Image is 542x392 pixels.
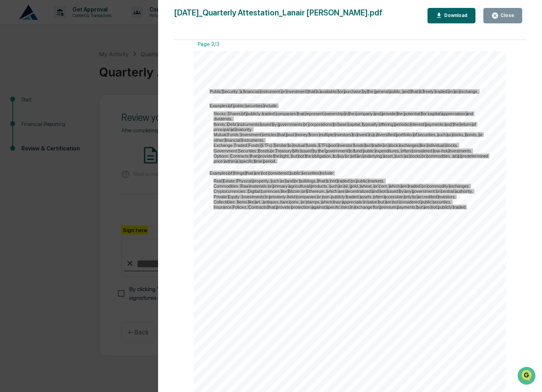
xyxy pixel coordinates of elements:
span: corporations [308,122,332,127]
span: Stocks: [214,112,227,116]
span: price [214,159,223,164]
span: or [436,189,440,194]
img: Jack Rasmussen [8,121,21,134]
span: on [422,184,426,188]
span: include: [320,171,334,175]
span: authority. [455,189,473,194]
span: as [280,179,284,183]
span: not [380,189,386,194]
span: and [466,112,473,116]
span: instrument [260,89,280,94]
span: purchase [344,89,361,94]
span: [DATE] [70,129,86,135]
span: Public [210,89,221,94]
img: 1746055101610-c473b297-6a78-478c-a979-82029cc54cd1 [16,108,22,114]
span: and [372,189,379,194]
span: traded [262,112,275,116]
span: public, [389,89,402,94]
span: offering [379,122,393,127]
span: but [291,154,298,158]
span: financial [225,138,240,143]
span: period. [263,159,277,164]
span: the [305,154,311,158]
span: such [437,133,446,137]
img: 1746055101610-c473b297-6a78-478c-a979-82029cc54cd1 [8,60,22,74]
span: any [405,189,411,194]
span: governments [278,122,302,127]
span: on [351,179,355,183]
span: and [445,122,452,127]
span: 01 [302,57,305,60]
a: Powered byPylon [56,196,96,202]
span: not [330,179,336,183]
span: or [345,154,349,158]
div: 🗄️ [57,162,64,169]
span: like [281,189,287,194]
span: corn, [379,184,388,188]
span: decentralized [345,189,371,194]
span: capital, [347,122,361,127]
span: (Coordinated [344,57,363,60]
span: privately- [269,195,287,199]
span: expenditures, [375,149,400,153]
span: company [355,112,373,116]
div: Close [499,13,514,18]
span: include: [263,104,278,108]
span: Universal [363,57,376,60]
span: represent [305,112,324,116]
span: public [356,179,367,183]
span: of [413,133,417,137]
span: Time) [377,57,385,60]
span: agricultural [288,184,310,188]
span: financial [243,89,259,94]
span: Bitcoin [288,189,300,194]
span: Advisors [221,57,233,60]
span: Bonds: [214,122,226,127]
span: bonds, [465,133,478,137]
span: • [66,129,69,135]
div: [DATE]_Quarterly Attestation_Lanair [PERSON_NAME].pdf [174,8,382,23]
span: freely [423,89,433,94]
img: 8933085812038_c878075ebb4cc5468115_72.jpg [17,60,31,74]
span: • [66,107,69,114]
span: Funds: [227,133,240,137]
span: multiple [319,133,334,137]
span: often [401,149,411,153]
button: See all [123,86,144,95]
span: Shares [228,112,240,116]
span: the [273,154,279,158]
span: Quarterly [236,57,249,60]
iframe: Open customer support [517,366,538,387]
button: Download [427,8,476,23]
span: 16:40:53 [314,57,326,60]
span: public [290,171,301,175]
span: or [303,122,307,127]
span: at [452,154,456,158]
span: in [344,112,347,116]
span: as [447,133,451,137]
span: diversified [376,133,395,137]
span: are [401,184,407,188]
span: low- [433,149,441,153]
button: Open customer support [1,1,19,19]
span: Attestations [65,162,98,169]
span: provide [382,112,396,116]
span: companies [296,195,316,199]
span: the [348,112,354,116]
span: a [457,154,460,158]
span: Preclearance [16,162,51,169]
span: or [281,89,285,94]
span: - [234,57,235,60]
span: funds, [306,143,318,148]
span: Equity: [228,195,240,199]
span: Contracts [230,154,248,158]
span: mutual [292,143,305,148]
span: typically [362,122,378,127]
span: pool [328,143,337,148]
span: payments [425,122,443,127]
span: underlying [363,154,382,158]
span: as [338,184,343,188]
span: Estate: [223,179,236,183]
span: or [268,184,272,188]
span: is [316,89,319,94]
